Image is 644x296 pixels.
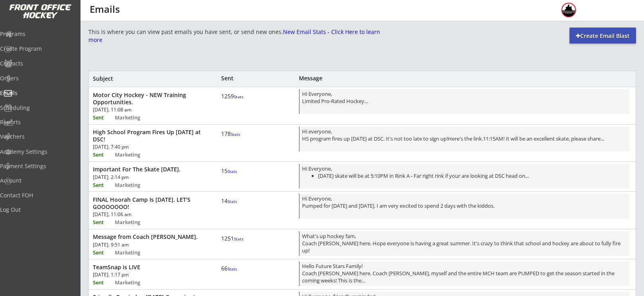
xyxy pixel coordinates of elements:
a: Here's the link. [448,135,483,142]
div: Marketing [115,152,153,157]
div: 14 [221,197,245,205]
div: Hi Everyone, Limited Pro-Rated Hockey... [302,90,627,114]
font: Stats [228,199,237,204]
div: [DATE]. 2:14 pm [93,175,183,180]
div: Motor City Hockey - NEW Training Opportunities. [93,91,202,106]
div: [DATE]. 11:08 am [93,107,183,112]
div: Message from Coach [PERSON_NAME]. [93,233,202,240]
div: Hi Everyone, Pumped for [DATE] and [DATE]. I am very excited to spend 2 days with the kiddos. [302,195,627,219]
div: 66 [221,265,245,272]
div: Sent [93,115,114,120]
div: Sent [221,75,245,81]
font: Stats [234,236,243,242]
div: [DATE]. 9:51 am [93,242,183,247]
div: 15 [221,167,245,175]
div: Sent [93,183,114,188]
div: Sent [93,220,114,225]
div: Hello Future Stars Family! Coach [PERSON_NAME] here. Coach [PERSON_NAME], myself and the entire M... [302,262,627,286]
div: 1251 [221,235,245,242]
div: Marketing [115,280,153,285]
div: Marketing [115,250,153,255]
font: Stats [228,266,237,272]
div: Hi Everyone, [302,165,627,189]
div: Marketing [115,220,153,225]
div: TeamSnap is LIVE [93,264,202,271]
div: High School Program Fires Up [DATE] at DSC! [93,129,202,143]
div: Marketing [115,115,153,120]
div: [DATE]. 11:06 am [93,212,183,217]
div: FINAL Hoorah Camp Is [DATE]. LET'S GOOOOOOO! [93,196,202,211]
font: New Email Stats - Click Here to learn more [88,28,382,44]
div: Sent [93,152,114,157]
div: [DATE]. 7:40 pm [93,145,183,149]
font: Stats [228,169,237,174]
font: Stats [231,131,240,137]
div: 178 [221,130,245,137]
div: What's up hockey fam, Coach [PERSON_NAME] here. Hope everyone is having a great summer. It's craz... [302,232,627,256]
font: Stats [234,94,243,99]
div: Message [299,75,464,81]
div: Subject [93,76,202,81]
div: Marketing [115,183,153,188]
div: Create Email Blast [569,32,636,40]
div: Important For The Skate [DATE]. [93,166,202,173]
li: [DATE] skate will be at 5:10PM in Rink A - Far right rink if your are looking at DSC head on... [318,172,627,179]
div: Sent [93,250,114,255]
div: [DATE]. 1:17 pm [93,272,183,277]
div: Hi everyone, HS program fires up [DATE] at DSC. It's not too late to sign up! 11:15AM! It will be... [302,128,627,151]
div: 1259 [221,93,245,100]
div: This is where you can view past emails you have sent, or send new ones. [88,28,380,44]
div: Sent [93,280,114,285]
